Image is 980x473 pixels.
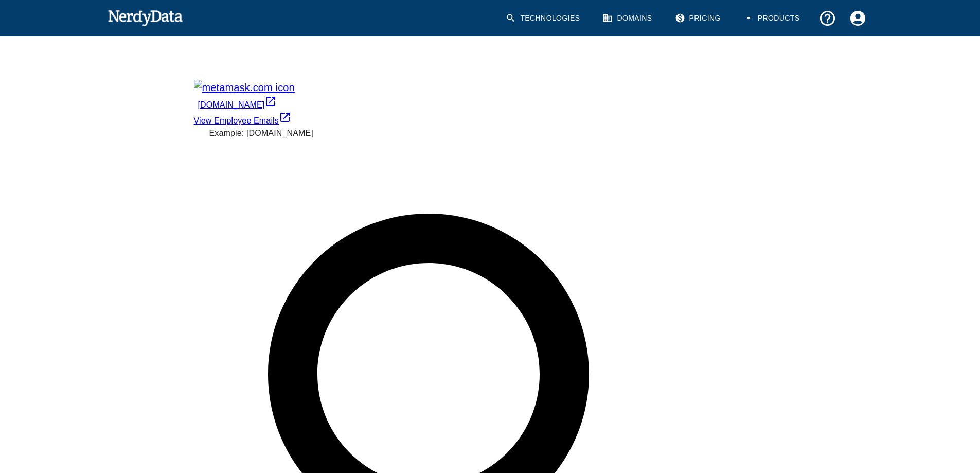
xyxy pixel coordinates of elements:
[596,3,660,33] a: Domains
[737,3,808,33] button: Products
[843,3,873,33] button: Account Settings
[194,116,291,125] a: View Employee Emails
[500,3,588,33] a: Technologies
[812,3,843,33] button: Support and Documentation
[194,80,295,95] img: metamask.com icon
[194,129,313,137] label: Example: [DOMAIN_NAME]
[194,80,787,109] a: metamask.com icon[DOMAIN_NAME]
[108,7,183,28] img: NerdyData.com
[669,3,729,33] a: Pricing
